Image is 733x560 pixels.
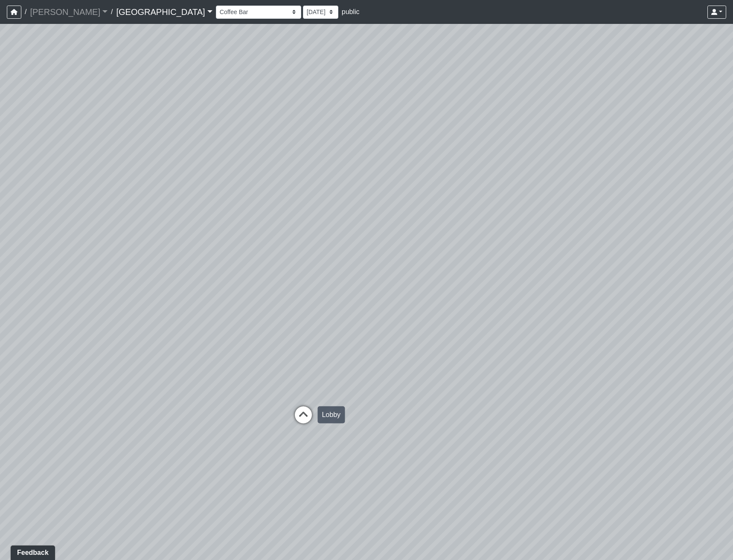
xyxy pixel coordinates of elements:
iframe: Ybug feedback widget [6,543,57,560]
div: Lobby [317,406,345,423]
span: / [108,3,116,20]
a: [PERSON_NAME] [30,3,108,20]
a: [GEOGRAPHIC_DATA] [116,3,212,20]
span: public [342,8,360,15]
span: / [21,3,30,20]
